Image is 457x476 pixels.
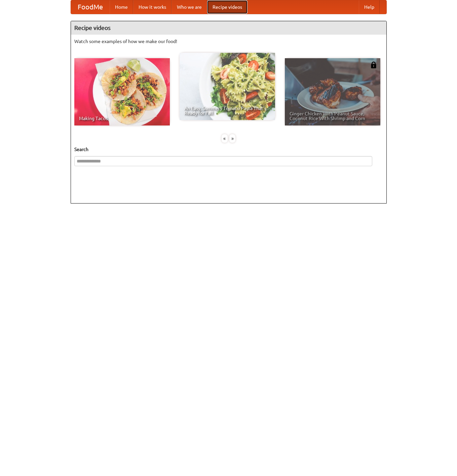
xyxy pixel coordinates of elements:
span: An Easy, Summery Tomato Pasta That's Ready for Fall [184,106,270,115]
div: » [229,134,235,143]
img: 483408.png [370,62,377,68]
a: FoodMe [71,0,110,14]
a: Recipe videos [207,0,247,14]
h4: Recipe videos [71,21,386,35]
h5: Search [74,146,383,153]
div: « [222,134,228,143]
span: Making Tacos [79,116,165,121]
a: Who we are [172,0,207,14]
a: Home [110,0,133,14]
a: Help [359,0,380,14]
a: An Easy, Summery Tomato Pasta That's Ready for Fall [180,53,275,120]
p: Watch some examples of how we make our food! [74,38,383,45]
a: How it works [133,0,172,14]
a: Making Tacos [74,58,170,125]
